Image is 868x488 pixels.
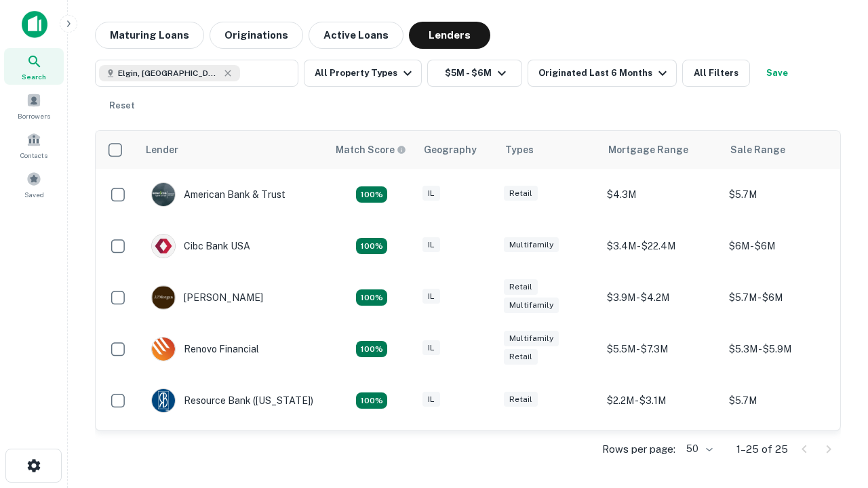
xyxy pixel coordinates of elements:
div: IL [422,340,440,356]
th: Lender [138,131,328,169]
td: $5.7M - $6M [722,272,844,323]
td: $6M - $6M [722,220,844,272]
button: All Filters [682,60,750,87]
span: Elgin, [GEOGRAPHIC_DATA], [GEOGRAPHIC_DATA] [118,67,220,79]
div: Sale Range [730,142,785,158]
div: IL [422,237,440,253]
span: Contacts [20,150,47,161]
div: Cibc Bank USA [151,234,250,258]
div: American Bank & Trust [151,182,285,207]
td: $4.3M [600,169,722,220]
td: $5.7M [722,375,844,426]
button: Save your search to get updates of matches that match your search criteria. [755,60,799,87]
img: picture [152,338,175,361]
iframe: Chat Widget [800,380,868,445]
td: $2.2M - $3.1M [600,375,722,426]
p: 1–25 of 25 [736,441,788,457]
div: Originated Last 6 Months [538,65,671,81]
div: Multifamily [504,237,559,253]
div: IL [422,289,440,304]
button: Maturing Loans [95,22,204,49]
span: Saved [24,189,44,200]
img: picture [152,183,175,206]
div: Renovo Financial [151,337,259,361]
button: All Property Types [304,60,422,87]
td: $3.4M - $22.4M [600,220,722,272]
span: Search [22,71,46,82]
div: Multifamily [504,331,559,346]
div: Geography [424,142,477,158]
td: $3.9M - $4.2M [600,272,722,323]
img: capitalize-icon.png [22,11,47,38]
div: Matching Properties: 4, hasApolloMatch: undefined [356,289,387,306]
p: Rows per page: [602,441,675,457]
td: $5.3M - $5.9M [722,323,844,375]
div: Retail [504,279,538,295]
a: Contacts [4,127,64,163]
td: $5.5M - $7.3M [600,323,722,375]
button: Originations [210,22,303,49]
td: $5.7M [722,169,844,220]
a: Saved [4,166,64,203]
div: Capitalize uses an advanced AI algorithm to match your search with the best lender. The match sco... [336,142,406,157]
div: Retail [504,392,538,407]
img: picture [152,286,175,309]
button: Active Loans [309,22,403,49]
img: picture [152,389,175,412]
a: Borrowers [4,87,64,124]
th: Geography [416,131,497,169]
div: Types [505,142,534,158]
div: Retail [504,186,538,201]
h6: Match Score [336,142,403,157]
div: Matching Properties: 4, hasApolloMatch: undefined [356,238,387,254]
span: Borrowers [18,110,50,121]
div: Matching Properties: 4, hasApolloMatch: undefined [356,392,387,409]
td: $5.6M [722,426,844,478]
th: Capitalize uses an advanced AI algorithm to match your search with the best lender. The match sco... [328,131,416,169]
div: Matching Properties: 4, hasApolloMatch: undefined [356,341,387,357]
button: Originated Last 6 Months [528,60,677,87]
th: Types [497,131,600,169]
div: Matching Properties: 7, hasApolloMatch: undefined [356,186,387,203]
div: IL [422,392,440,407]
th: Mortgage Range [600,131,722,169]
a: Search [4,48,64,85]
div: Lender [146,142,178,158]
div: Multifamily [504,298,559,313]
div: [PERSON_NAME] [151,285,263,310]
button: Reset [100,92,144,119]
div: IL [422,186,440,201]
div: 50 [681,439,715,459]
img: picture [152,235,175,258]
td: $4M [600,426,722,478]
button: Lenders [409,22,490,49]
th: Sale Range [722,131,844,169]
div: Resource Bank ([US_STATE]) [151,388,313,413]
button: $5M - $6M [427,60,522,87]
div: Mortgage Range [608,142,688,158]
div: Retail [504,349,538,365]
